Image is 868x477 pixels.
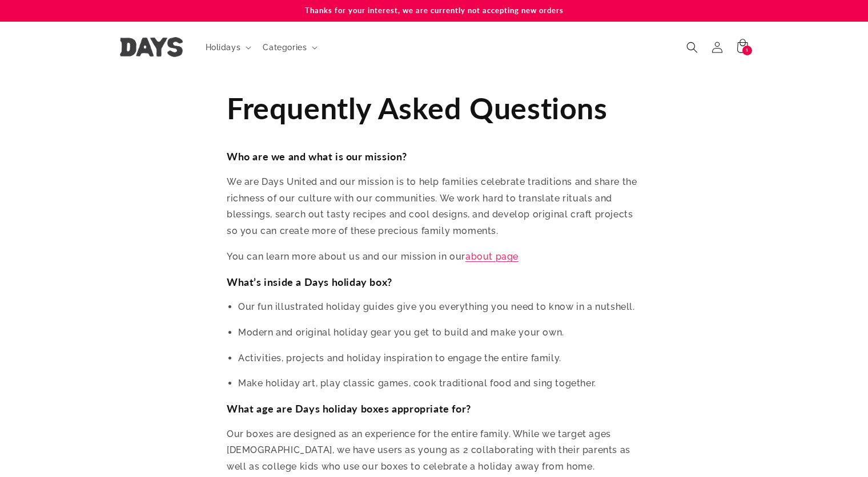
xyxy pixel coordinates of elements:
[238,375,641,392] p: Make holiday art, play classic games, cook traditional food and sing together.
[256,35,322,59] summary: Categories
[120,37,183,57] img: Days United
[746,46,749,55] span: 1
[206,42,241,52] span: Holidays
[227,426,641,475] p: Our boxes are designed as an experience for the entire family. While we target ages [DEMOGRAPHIC_...
[465,251,519,262] a: about page
[238,299,641,316] p: Our fun illustrated holiday guides give you everything you need to know in a nutshell.
[199,35,256,59] summary: Holidays
[680,35,705,60] summary: Search
[227,174,641,240] p: We are Days United and our mission is to help families celebrate traditions and share the richnes...
[227,89,641,128] h1: Frequently Asked Questions
[238,325,641,341] p: Modern and original holiday gear you get to build and make your own.
[227,249,641,265] p: You can learn more about us and our mission in our
[238,350,641,367] p: Activities, projects and holiday inspiration to engage the entire family.
[227,276,641,289] h3: What’s inside a Days holiday box?
[263,42,307,52] span: Categories
[227,150,641,163] h3: Who are we and what is our mission?
[227,402,641,415] h3: What age are Days holiday boxes appropriate for?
